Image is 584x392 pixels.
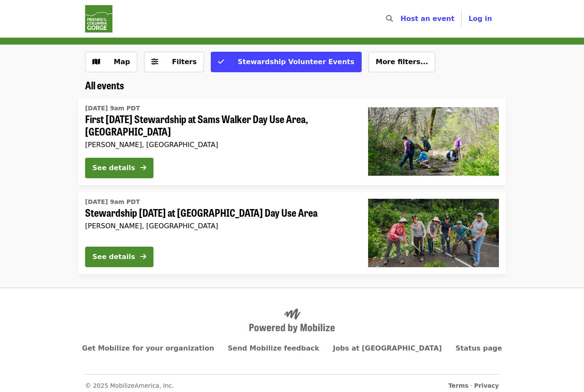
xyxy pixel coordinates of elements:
[78,98,506,185] a: See details for "First Saturday Stewardship at Sams Walker Day Use Area, WA"
[85,247,153,267] button: See details
[85,52,137,72] button: Show map view
[369,52,436,72] button: More filters...
[114,58,130,66] span: Map
[85,222,354,230] div: [PERSON_NAME], [GEOGRAPHIC_DATA]
[448,382,469,389] a: Terms
[85,104,140,113] time: [DATE] 9am PDT
[85,382,174,389] span: © 2025 MobilizeAmerica, Inc.
[140,164,146,172] i: arrow-right icon
[469,15,492,23] span: Log in
[92,163,135,173] div: See details
[85,158,153,178] button: See details
[85,5,112,32] img: Friends Of The Columbia Gorge - Home
[151,58,158,66] i: sliders-h icon
[144,52,204,72] button: Filters (0 selected)
[398,9,405,29] input: Search
[218,58,224,66] i: check icon
[249,309,335,333] img: Powered by Mobilize
[462,10,499,27] button: Log in
[368,107,499,176] img: First Saturday Stewardship at Sams Walker Day Use Area, WA organized by Friends Of The Columbia G...
[85,197,140,206] time: [DATE] 9am PDT
[211,52,362,72] button: Stewardship Volunteer Events
[85,374,499,390] nav: Secondary footer navigation
[474,382,499,389] a: Privacy
[85,113,354,138] span: First [DATE] Stewardship at Sams Walker Day Use Area, [GEOGRAPHIC_DATA]
[140,253,146,261] i: arrow-right icon
[85,141,354,149] div: [PERSON_NAME], [GEOGRAPHIC_DATA]
[376,58,428,66] span: More filters...
[85,77,124,92] span: All events
[228,344,319,352] a: Send Mobilize feedback
[172,58,197,66] span: Filters
[92,58,100,66] i: map icon
[238,58,354,66] span: Stewardship Volunteer Events
[456,344,502,352] a: Status page
[386,15,393,23] i: search icon
[401,15,454,23] a: Host an event
[92,252,135,262] div: See details
[82,344,214,352] a: Get Mobilize for your organization
[85,343,499,354] nav: Primary footer navigation
[85,206,354,219] span: Stewardship [DATE] at [GEOGRAPHIC_DATA] Day Use Area
[78,192,506,274] a: See details for "Stewardship Saturday at St. Cloud Day Use Area"
[448,381,499,390] span: ·
[333,344,442,352] a: Jobs at [GEOGRAPHIC_DATA]
[368,199,499,267] img: Stewardship Saturday at St. Cloud Day Use Area organized by Friends Of The Columbia Gorge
